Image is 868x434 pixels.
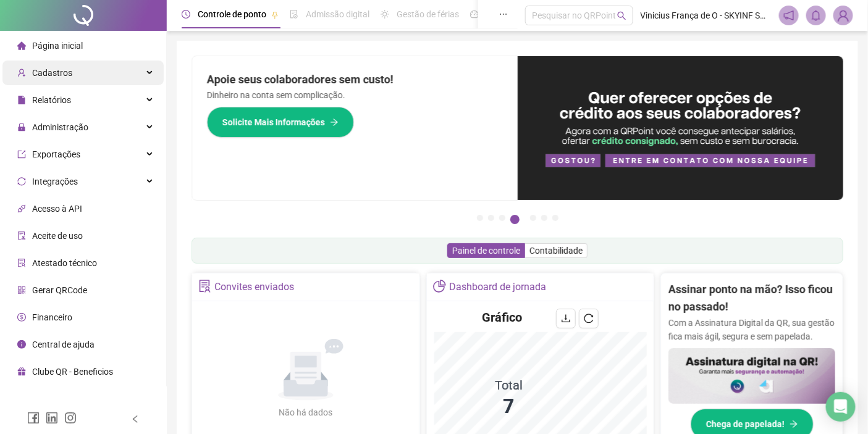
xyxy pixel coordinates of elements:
[452,246,520,256] span: Painel de controle
[32,340,95,349] span: Central de ajuda
[668,348,835,404] img: banner%2F02c71560-61a6-44d4-94b9-c8ab97240462.png
[306,9,369,19] span: Admissão digital
[198,9,266,19] span: Controle de ponto
[32,68,72,78] span: Cadastros
[32,177,78,186] span: Integrações
[470,10,479,19] span: dashboard
[783,10,794,21] span: notification
[706,417,785,431] span: Chega de papelada!
[207,71,503,88] h2: Apoie seus colaboradores sem custo!
[17,232,26,240] span: audit
[561,314,571,323] span: download
[131,415,140,424] span: left
[17,367,26,376] span: gift
[214,277,294,298] div: Convites enviados
[617,11,626,20] span: search
[32,149,80,159] span: Exportações
[381,10,389,19] span: sun
[32,231,83,241] span: Aceite de uso
[449,277,546,298] div: Dashboard de jornada
[32,95,71,105] span: Relatórios
[207,107,354,138] button: Solicite Mais Informações
[271,11,279,19] span: pushpin
[32,204,82,214] span: Acesso à API
[482,309,522,326] h4: Gráfico
[207,88,503,102] p: Dinheiro na conta sem complicação.
[17,41,26,50] span: home
[499,215,505,221] button: 3
[32,41,83,51] span: Página inicial
[510,215,520,224] button: 4
[641,9,772,22] span: Vinicius França de O - SKYINF SOLUÇÕES EM TEC. DA INFORMAÇÃO
[32,285,87,295] span: Gerar QRCode
[826,392,856,422] div: Open Intercom Messenger
[17,69,26,77] span: user-add
[17,286,26,294] span: qrcode
[17,150,26,159] span: export
[529,246,583,256] span: Contabilidade
[330,118,339,127] span: arrow-right
[834,6,853,25] img: 84670
[182,10,190,19] span: clock-circle
[488,215,494,221] button: 2
[17,259,26,267] span: solution
[17,340,26,349] span: info-circle
[32,312,72,322] span: Financeiro
[433,280,446,293] span: pie-chart
[32,122,88,132] span: Administração
[541,215,547,221] button: 6
[64,412,77,424] span: instagram
[222,115,325,129] span: Solicite Mais Informações
[17,123,26,131] span: lock
[811,10,822,21] span: bell
[46,412,58,424] span: linkedin
[17,177,26,186] span: sync
[27,412,40,424] span: facebook
[290,10,298,19] span: file-done
[249,406,363,419] div: Não há dados
[584,314,594,323] span: reload
[17,313,26,322] span: dollar
[17,96,26,104] span: file
[499,10,508,19] span: ellipsis
[477,215,483,221] button: 1
[397,9,459,19] span: Gestão de férias
[518,56,843,200] img: banner%2Fa8ee1423-cce5-4ffa-a127-5a2d429cc7d8.png
[552,215,558,221] button: 7
[32,367,113,377] span: Clube QR - Beneficios
[668,281,835,316] h2: Assinar ponto na mão? Isso ficou no passado!
[198,280,211,293] span: solution
[668,316,835,343] p: Com a Assinatura Digital da QR, sua gestão fica mais ágil, segura e sem papelada.
[32,258,97,268] span: Atestado técnico
[530,215,536,221] button: 5
[17,204,26,213] span: api
[790,420,798,428] span: arrow-right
